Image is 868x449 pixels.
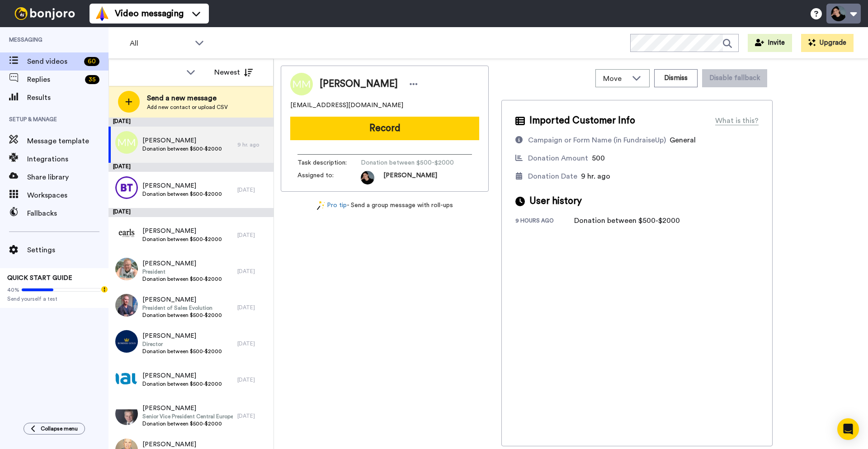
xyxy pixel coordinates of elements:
img: 581f6006-1dd0-4520-b972-a609242023eb.png [115,176,138,199]
span: General [670,137,696,144]
button: Upgrade [801,34,854,52]
button: Collapse menu [24,423,85,435]
div: Donation between $500-$2000 [574,215,680,226]
button: Invite [748,34,792,52]
div: Campaign or Form Name (in FundraiseUp) [528,135,666,146]
span: Donation between $500-$2000 [142,275,222,283]
div: Donation Amount [528,153,588,164]
div: [DATE] [237,376,269,383]
img: 55a59162-c3a2-4d21-991c-df59db280473.jpg [115,294,138,317]
span: 9 hr. ago [581,173,610,180]
button: Newest [208,63,259,81]
div: [DATE] [237,304,269,311]
img: vm-color.svg [95,6,109,21]
span: [PERSON_NAME] [383,171,437,184]
span: Donation between $500-$2000 [361,158,454,167]
div: [DATE] [237,232,269,239]
img: d74a3872-426d-440c-a75d-e8e0e8c79f49.jpg [115,402,138,425]
span: [PERSON_NAME] [142,136,222,145]
span: Workspaces [27,190,108,201]
span: Move [603,73,627,84]
div: Tooltip anchor [100,285,108,293]
span: [EMAIL_ADDRESS][DOMAIN_NAME] [290,101,403,110]
span: Collapse menu [41,425,78,432]
span: Video messaging [115,7,184,20]
span: [PERSON_NAME] [142,331,222,340]
button: Record [290,117,479,140]
span: Donation between $500-$2000 [142,380,222,388]
span: [PERSON_NAME] [142,259,222,268]
img: 4ee67e28-3f1c-48d7-963d-11e9f826bbd1.png [115,366,138,389]
span: Add new contact or upload CSV [147,104,228,111]
img: 26b558f9-f857-4f29-ba43-5b856dec13ac.png [115,330,138,353]
span: [PERSON_NAME] [142,404,233,413]
img: 1d5c50c5-2ae7-4eb5-b0d9-1a2b493974e3-1688598954.jpg [361,171,374,184]
span: Share library [27,172,108,183]
img: mm.png [115,131,138,154]
div: [DATE] [237,340,269,347]
span: Replies [27,74,81,85]
span: [PERSON_NAME] [142,295,222,304]
span: 500 [592,155,605,162]
div: [DATE] [237,186,269,194]
div: 60 [84,57,99,66]
div: [DATE] [237,268,269,275]
div: Donation Date [528,171,577,182]
img: bj-logo-header-white.svg [11,7,79,20]
span: Send a new message [147,93,228,104]
span: Donation between $500-$2000 [142,312,222,319]
span: Settings [27,245,108,255]
span: President of Sales Evolution [142,304,222,312]
span: 40% [7,286,19,293]
div: 35 [85,75,99,84]
div: 9 hr. ago [237,141,269,148]
div: [DATE] [237,412,269,420]
span: Task description : [297,158,361,167]
span: Integrations [27,154,108,165]
span: President [142,268,222,275]
span: Send yourself a test [7,295,101,302]
span: [PERSON_NAME] [142,371,222,380]
span: All [130,38,190,49]
div: [DATE] [108,118,274,127]
span: Director [142,340,222,348]
span: [PERSON_NAME] [142,227,222,236]
span: Donation between $500-$2000 [142,420,233,427]
span: Send videos [27,56,80,67]
span: Senior Vice President Central Europe [142,413,233,420]
img: Image of Matt Miller [290,73,313,95]
button: Disable fallback [702,69,767,87]
button: Dismiss [654,69,698,87]
span: Donation between $500-$2000 [142,348,222,355]
span: Message template [27,136,108,147]
span: [PERSON_NAME] [320,77,398,91]
span: Fallbacks [27,208,108,219]
img: ea23d791-f4ee-43cd-804f-dd51f98738cb.png [115,222,138,244]
div: - Send a group message with roll-ups [281,201,489,210]
span: Results [27,92,108,103]
div: [DATE] [108,208,274,217]
div: Open Intercom Messenger [837,418,859,440]
div: What is this? [715,115,759,126]
span: Donation between $500-$2000 [142,190,222,198]
span: Assigned to: [297,171,361,184]
img: 89e80351-db5f-48de-9cbd-a2ddb1548170.jpg [115,258,138,280]
span: [PERSON_NAME] [142,181,222,190]
span: Imported Customer Info [529,114,635,128]
span: QUICK START GUIDE [7,275,72,281]
span: User history [529,194,582,208]
span: [PERSON_NAME] [142,440,222,449]
div: 9 hours ago [515,217,574,226]
a: Pro tip [317,201,347,210]
img: magic-wand.svg [317,201,325,210]
span: Donation between $500-$2000 [142,145,222,152]
span: Donation between $500-$2000 [142,236,222,243]
div: [DATE] [108,163,274,172]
